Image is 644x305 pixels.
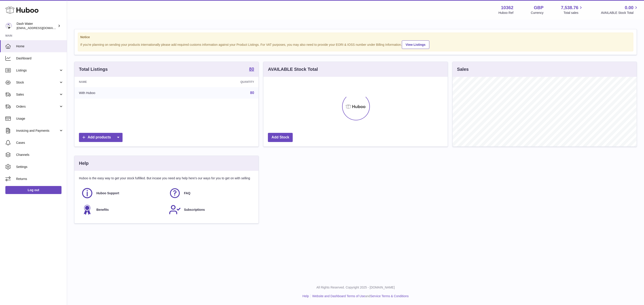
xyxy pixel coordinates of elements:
[457,66,469,72] h3: Sales
[169,204,252,216] a: Subscriptions
[16,80,59,85] span: Stock
[80,40,631,49] div: If you're planning on sending your products internationally please add required customs informati...
[250,91,254,95] a: 80
[79,160,89,166] h3: Help
[563,11,583,15] span: Total sales
[16,177,64,181] span: Returns
[17,22,57,30] div: Dash Water
[71,285,640,290] p: All Rights Reserved. Copyright 2025 - [DOMAIN_NAME]
[268,133,293,142] a: Add Stock
[17,26,66,30] span: [EMAIL_ADDRESS][DOMAIN_NAME]
[79,133,123,142] a: Add products
[601,11,639,15] span: AVAILABLE Stock Total
[16,104,59,109] span: Orders
[80,35,631,39] strong: Notice
[534,5,543,11] strong: GBP
[501,5,513,11] strong: 10362
[625,5,633,11] span: 0.00
[184,191,191,195] span: FAQ
[74,77,172,87] th: Name
[16,92,59,97] span: Sales
[498,11,513,15] div: Huboo Ref
[16,129,59,133] span: Invoicing and Payments
[16,68,59,73] span: Listings
[531,11,544,15] div: Currency
[561,5,578,11] span: 7,538.76
[16,44,64,48] span: Home
[74,87,172,99] td: With Huboo
[16,165,64,169] span: Settings
[16,153,64,157] span: Channels
[249,67,254,72] a: 80
[370,294,409,298] a: Service Terms & Conditions
[249,67,254,71] strong: 80
[16,141,64,145] span: Cases
[303,294,309,298] a: Help
[96,191,119,195] span: Huboo Support
[172,77,258,87] th: Quantity
[16,117,64,121] span: Usage
[16,56,64,61] span: Dashboard
[561,5,584,15] a: 7,538.76 Total sales
[311,294,409,298] li: and
[79,176,254,180] p: Huboo is the easy way to get your stock fulfilled. But incase you need any help here's our ways f...
[312,294,365,298] a: Website and Dashboard Terms of Use
[268,66,318,72] h3: AVAILABLE Stock Total
[96,208,109,212] span: Benefits
[81,187,164,199] a: Huboo Support
[402,40,429,49] a: View Listings
[184,208,205,212] span: Subscriptions
[79,66,108,72] h3: Total Listings
[5,23,12,29] img: internalAdmin-10362@internal.huboo.com
[5,186,61,194] a: Log out
[81,204,164,216] a: Benefits
[601,5,639,15] a: 0.00 AVAILABLE Stock Total
[169,187,252,199] a: FAQ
